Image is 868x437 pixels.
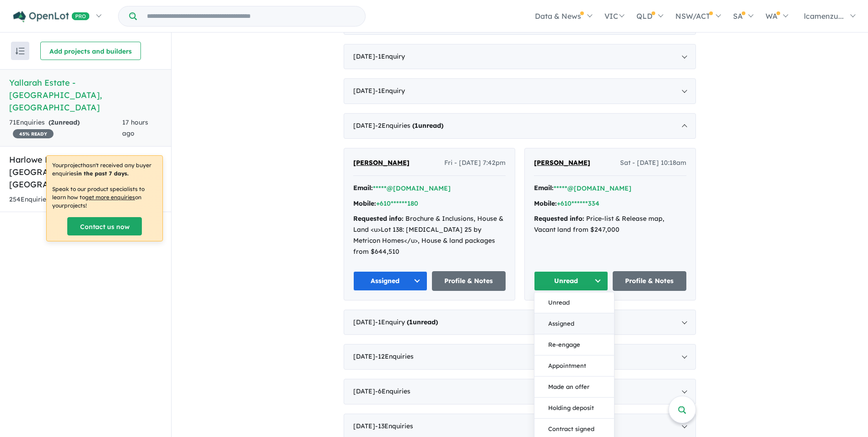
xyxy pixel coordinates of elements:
[9,194,136,205] div: 254 Enquir ies
[375,87,405,95] span: - 1 Enquir y
[67,217,142,235] a: Contact us now
[9,117,122,139] div: 71 Enquir ies
[85,194,135,201] u: get more enquiries
[534,214,584,223] strong: Requested info:
[344,78,696,104] div: [DATE]
[344,44,696,70] div: [DATE]
[13,129,54,138] span: 45 % READY
[534,158,590,167] span: [PERSON_NAME]
[40,42,141,60] button: Add projects and builders
[409,318,413,326] span: 1
[353,158,410,167] span: [PERSON_NAME]
[412,121,443,130] strong: ( unread)
[534,199,557,208] strong: Mobile:
[344,113,696,139] div: [DATE]
[804,11,844,21] span: lcamenzu...
[353,214,404,223] strong: Requested info:
[344,310,696,335] div: [DATE]
[13,11,90,22] img: Openlot PRO Logo White
[534,158,590,169] a: [PERSON_NAME]
[344,379,696,404] div: [DATE]
[534,377,614,398] button: Made an offer
[353,158,410,169] a: [PERSON_NAME]
[49,118,80,126] strong: ( unread)
[432,271,506,291] a: Profile & Notes
[534,355,614,377] button: Appointment
[375,422,413,430] span: - 13 Enquir ies
[534,334,614,355] button: Re-engage
[620,158,686,169] span: Sat - [DATE] 10:18am
[375,52,405,60] span: - 1 Enquir y
[51,118,54,126] span: 2
[534,271,608,291] button: Unread
[375,121,443,130] span: - 2 Enquir ies
[353,199,376,208] strong: Mobile:
[139,6,363,26] input: Try estate name, suburb, builder or developer
[353,213,506,257] div: Brochure & Inclusions, House & Land <u>Lot 138: [MEDICAL_DATA] 25 by Metricon Homes</u>, House & ...
[353,271,427,291] button: Assigned
[534,398,614,419] button: Holding deposit
[613,271,687,291] a: Profile & Notes
[534,213,686,235] div: Price-list & Release map, Vacant land from $247,000
[353,184,373,192] strong: Email:
[9,76,162,114] h5: Yallarah Estate - [GEOGRAPHIC_DATA] , [GEOGRAPHIC_DATA]
[9,153,162,191] h5: Harlowe Bendigo Estate - [GEOGRAPHIC_DATA] , [GEOGRAPHIC_DATA]
[52,185,157,210] p: Speak to our product specialists to learn how to on your projects !
[52,161,157,178] p: Your project hasn't received any buyer enquiries
[122,118,148,137] span: 17 hours ago
[16,48,25,55] img: sort.svg
[534,292,614,313] button: Unread
[407,318,438,326] strong: ( unread)
[534,184,554,192] strong: Email:
[375,352,414,361] span: - 12 Enquir ies
[344,344,696,370] div: [DATE]
[534,313,614,334] button: Assigned
[76,170,129,177] b: in the past 7 days.
[444,158,506,169] span: Fri - [DATE] 7:42pm
[375,318,438,326] span: - 1 Enquir y
[375,387,410,395] span: - 6 Enquir ies
[415,121,418,130] span: 1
